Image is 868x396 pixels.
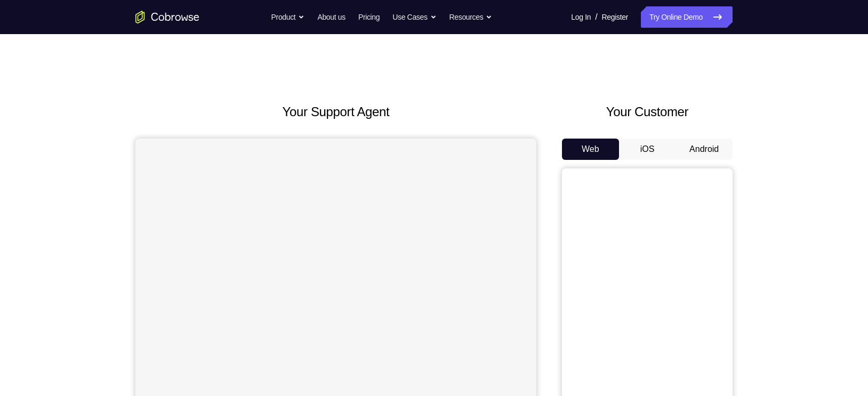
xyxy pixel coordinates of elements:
a: About us [317,6,345,28]
button: iOS [619,139,676,160]
button: Web [562,139,619,160]
a: Log In [571,6,591,28]
button: Resources [449,6,493,28]
a: Go to the home page [135,11,199,23]
h2: Your Support Agent [135,102,536,122]
h2: Your Customer [562,102,733,122]
a: Try Online Demo [641,6,733,28]
button: Android [676,139,733,160]
button: Product [271,6,305,28]
a: Pricing [358,6,380,28]
span: / [595,11,597,23]
button: Use Cases [392,6,436,28]
a: Register [602,6,628,28]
